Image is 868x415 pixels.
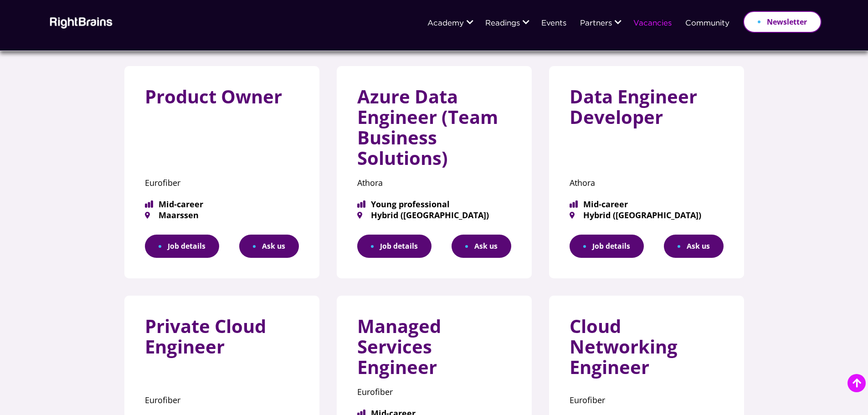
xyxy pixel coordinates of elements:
[357,175,511,191] p: Athora
[570,211,724,219] span: Hybrid ([GEOGRAPHIC_DATA])
[633,20,672,28] a: Vacancies
[357,87,511,175] h3: Azure Data Engineer (Team Business Solutions)
[239,235,299,258] button: Ask us
[357,211,511,219] span: Hybrid ([GEOGRAPHIC_DATA])
[485,20,520,28] a: Readings
[664,235,724,258] button: Ask us
[541,20,566,28] a: Events
[47,15,113,29] img: Rightbrains
[145,235,219,258] a: Job details
[580,20,612,28] a: Partners
[452,235,511,258] button: Ask us
[570,235,644,258] a: Job details
[357,200,511,208] span: Young professional
[145,175,299,191] p: Eurofiber
[357,384,511,400] p: Eurofiber
[570,87,724,134] h3: Data Engineer Developer
[570,316,724,384] h3: Cloud Networking Engineer
[570,175,724,191] p: Athora
[145,211,299,219] span: Maarssen
[357,235,431,258] a: Job details
[743,11,822,33] a: Newsletter
[685,20,729,28] a: Community
[145,392,299,408] p: Eurofiber
[570,200,724,208] span: Mid-career
[357,316,511,384] h3: Managed Services Engineer
[570,392,724,408] p: Eurofiber
[145,316,299,364] h3: Private Cloud Engineer
[145,200,299,208] span: Mid-career
[145,87,299,114] h3: Product Owner
[427,20,464,28] a: Academy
